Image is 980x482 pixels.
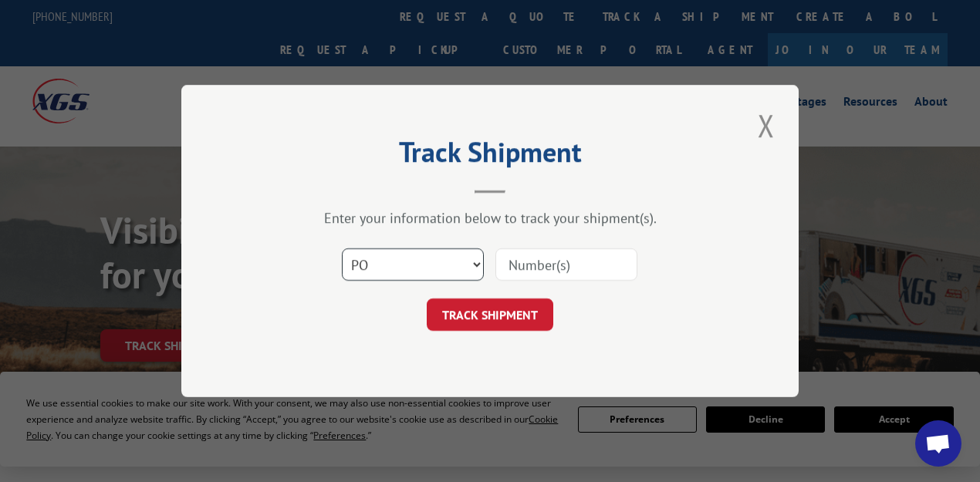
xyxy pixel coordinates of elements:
button: TRACK SHIPMENT [427,298,553,331]
a: Open chat [915,420,961,467]
h2: Track Shipment [259,141,721,170]
input: Number(s) [495,248,637,281]
button: Close modal [753,104,779,147]
div: Enter your information below to track your shipment(s). [259,209,721,227]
